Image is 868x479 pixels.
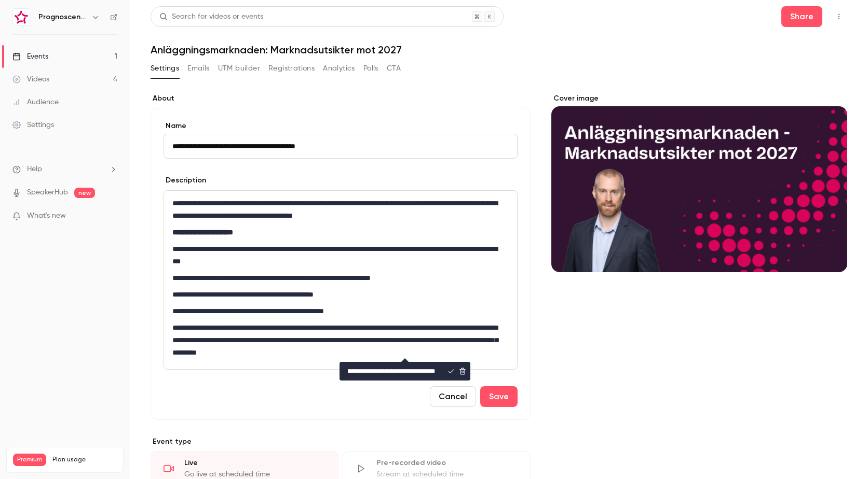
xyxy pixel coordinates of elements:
div: Pre-recorded video [376,458,518,468]
button: Analytics [323,60,355,77]
button: Cancel [430,386,476,407]
button: Polls [363,60,378,77]
iframe: Noticeable Trigger [105,212,117,221]
span: new [74,188,95,198]
button: Settings [151,60,179,77]
button: UTM builder [218,60,260,77]
div: Search for videos or events [159,11,263,22]
a: SpeakerHub [27,187,68,198]
span: Premium [13,454,46,466]
button: Save [480,386,518,407]
span: Help [27,164,42,175]
h6: Prognoscentret | Powered by Hubexo [38,12,87,22]
div: Live [184,458,325,468]
li: help-dropdown-opener [12,164,117,175]
button: Emails [187,60,209,77]
h1: Anläggningsmarknaden: Marknadsutsikter mot 2027 [151,44,847,56]
label: Name [164,121,518,131]
label: Description [164,175,206,186]
p: Event type [151,436,531,447]
label: About [151,93,531,104]
div: editor [164,191,517,369]
div: Events [12,51,48,62]
label: Cover image [551,93,847,104]
div: Settings [12,120,54,130]
button: Registrations [268,60,315,77]
div: Videos [12,74,49,84]
button: Share [781,6,822,27]
section: description [164,190,518,370]
div: Audience [12,97,59,107]
span: What's new [27,210,66,221]
span: Plan usage [52,456,117,464]
section: Cover image [551,93,847,272]
img: Prognoscentret | Powered by Hubexo [13,9,30,25]
button: CTA [387,60,401,77]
